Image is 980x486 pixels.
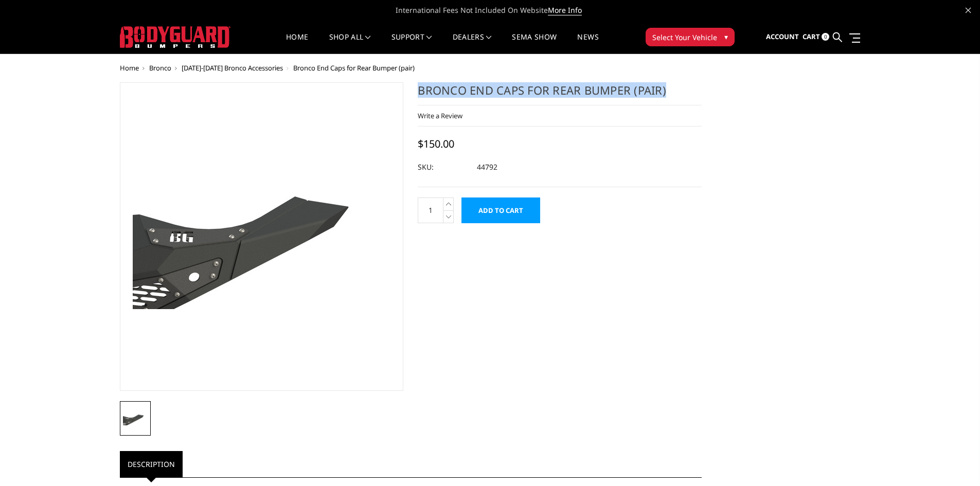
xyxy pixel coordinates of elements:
a: Cart 0 [803,23,829,51]
a: Bolt-on End Cap to match Bronco Fenders [120,82,404,391]
a: More Info [548,5,582,15]
a: Description [120,451,183,477]
span: 0 [822,33,829,41]
a: SEMA Show [512,33,557,53]
a: Support [391,33,432,53]
span: Bronco End Caps for Rear Bumper (pair) [293,63,415,73]
a: Dealers [453,33,492,53]
dt: SKU: [418,158,469,176]
dd: 44792 [477,158,497,176]
span: Account [766,32,799,41]
img: Bolt-on End Cap to match Bronco Fenders [123,411,148,425]
span: Select Your Vehicle [652,32,717,43]
a: [DATE]-[DATE] Bronco Accessories [182,63,283,73]
a: Account [766,23,799,51]
a: Home [120,63,139,73]
span: $150.00 [418,137,454,151]
a: Write a Review [418,111,462,120]
input: Add to Cart [461,197,540,223]
button: Select Your Vehicle [646,28,735,46]
a: shop all [329,33,371,53]
span: Cart [803,32,820,41]
a: Bronco [149,63,171,73]
iframe: Chat Widget [929,437,980,486]
a: News [577,33,598,53]
span: ▾ [724,31,728,42]
a: Home [286,33,308,53]
img: BODYGUARD BUMPERS [120,26,230,48]
h1: Bronco End Caps for Rear Bumper (pair) [418,82,702,105]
